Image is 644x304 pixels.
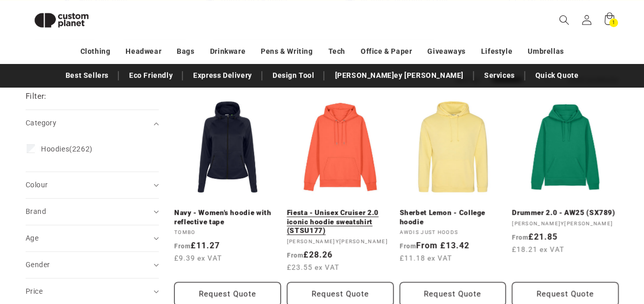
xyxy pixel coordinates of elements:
span: Hoodies [41,145,69,153]
h2: Filter: [26,91,47,102]
a: Tech [328,42,345,60]
a: Fiesta - Unisex Cruiser 2.0 iconic hoodie sweatshirt (STSU177) [287,208,393,235]
a: Quick Quote [530,67,584,84]
a: Eco Friendly [124,67,178,84]
span: (2262) [41,144,93,154]
a: Office & Paper [361,42,412,60]
a: Drinkware [210,42,245,60]
iframe: Chat Widget [473,193,644,304]
summary: Brand (0 selected) [26,199,159,225]
a: Headwear [126,42,161,60]
span: Gender [26,260,50,269]
a: Bags [177,42,194,60]
span: 1 [612,18,615,27]
span: Brand [26,207,46,215]
summary: Search [553,9,575,31]
a: Services [479,67,520,84]
a: Best Sellers [60,67,114,84]
summary: Gender (0 selected) [26,252,159,278]
a: Lifestyle [481,42,512,60]
a: Sherbet Lemon - College hoodie [400,208,506,226]
a: Umbrellas [528,42,564,60]
a: Giveaways [427,42,465,60]
a: Design Tool [267,67,320,84]
a: [PERSON_NAME]ey [PERSON_NAME] [329,67,468,84]
a: Express Delivery [188,67,257,84]
a: Clothing [80,42,111,60]
img: Custom Planet [26,4,97,36]
summary: Category (0 selected) [26,110,159,136]
span: Age [26,234,38,242]
span: Colour [26,181,48,189]
summary: Age (0 selected) [26,225,159,251]
a: Navy - Women's hoodie with reflective tape [174,208,281,226]
span: Price [26,287,43,295]
summary: Colour (0 selected) [26,172,159,198]
span: Category [26,119,56,127]
a: Pens & Writing [261,42,313,60]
